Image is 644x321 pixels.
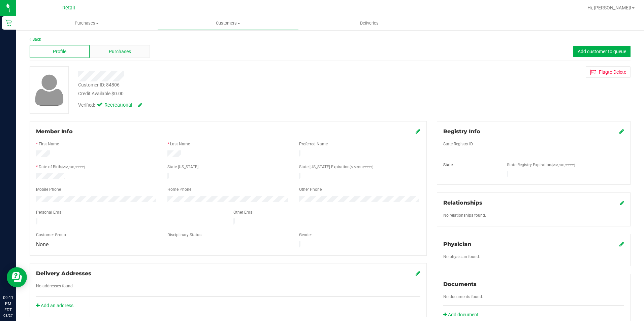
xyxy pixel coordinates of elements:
[16,16,157,30] a: Purchases
[573,46,631,57] button: Add customer to queue
[36,186,61,192] label: Mobile Phone
[586,66,631,78] button: Flagto Delete
[78,102,142,109] div: Verified:
[36,209,64,215] label: Personal Email
[551,163,575,167] span: (MM/DD/YYYY)
[62,5,75,11] span: Retail
[36,303,73,308] a: Add an address
[111,91,124,96] span: $0.00
[299,16,440,30] a: Deliveries
[36,128,73,135] span: Member Info
[30,37,41,42] a: Back
[53,48,66,55] span: Profile
[443,281,477,287] span: Documents
[3,295,13,313] p: 09:11 PM EDT
[61,165,85,169] span: (MM/DD/YYYY)
[170,141,190,147] label: Last Name
[167,164,198,170] label: State [US_STATE]
[36,232,66,238] label: Customer Group
[578,49,626,54] span: Add customer to queue
[78,81,120,88] div: Customer ID: 84806
[32,73,67,107] img: user-icon.png
[351,20,388,26] span: Deliveries
[5,20,12,26] inline-svg: Retail
[443,200,482,206] span: Relationships
[109,48,131,55] span: Purchases
[443,128,480,135] span: Registry Info
[438,162,502,168] div: State
[36,283,73,289] label: No addresses found
[443,241,471,247] span: Physician
[443,212,486,218] label: No relationships found.
[299,186,322,192] label: Other Phone
[36,270,91,277] span: Delivery Addresses
[443,141,473,147] label: State Registry ID
[3,313,13,318] p: 08/27
[157,16,298,30] a: Customers
[299,232,312,238] label: Gender
[39,141,59,147] label: First Name
[443,311,482,318] a: Add document
[167,186,191,192] label: Home Phone
[507,162,575,168] label: State Registry Expiration
[36,241,49,248] span: None
[443,254,480,259] span: No physician found.
[350,165,373,169] span: (MM/DD/YYYY)
[167,232,201,238] label: Disciplinary Status
[104,102,131,109] span: Recreational
[299,141,328,147] label: Preferred Name
[39,164,85,170] label: Date of Birth
[7,267,27,287] iframe: Resource center
[587,5,631,10] span: Hi, [PERSON_NAME]!
[443,294,483,299] span: No documents found.
[233,209,255,215] label: Other Email
[158,20,298,26] span: Customers
[16,20,157,26] span: Purchases
[299,164,373,170] label: State [US_STATE] Expiration
[78,90,374,97] div: Credit Available:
